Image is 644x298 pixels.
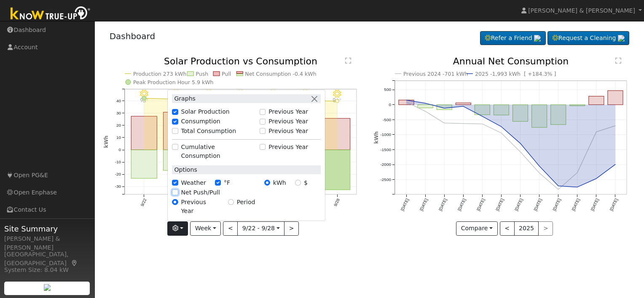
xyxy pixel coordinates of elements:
[181,107,230,116] label: Solar Production
[295,180,301,186] input: $
[534,35,541,42] img: retrieve
[181,117,220,126] label: Consumption
[494,105,509,115] rect: onclick=""
[116,135,121,140] text: 10
[495,198,504,212] text: [DATE]
[260,144,266,150] input: Previous Year
[576,171,579,174] circle: onclick=""
[172,180,178,186] input: Weather
[335,99,339,103] circle: onclick=""
[538,165,541,168] circle: onclick=""
[443,106,446,110] circle: onclick=""
[418,105,433,108] rect: onclick=""
[172,165,197,174] label: Options
[424,101,427,105] circle: onclick=""
[215,180,221,186] input: °F
[457,198,467,212] text: [DATE]
[345,57,351,64] text: 
[532,105,547,128] rect: onclick=""
[172,109,178,115] input: Solar Production
[380,132,391,137] text: -1000
[373,131,379,144] text: kWh
[140,90,148,98] i: 9/22 - Clear
[500,125,503,128] circle: onclick=""
[172,128,178,134] input: Total Consumption
[513,105,528,122] rect: onclick=""
[181,188,220,197] label: Net Push/Pull
[268,107,308,116] label: Previous Year
[389,102,391,107] text: 0
[557,188,560,191] circle: onclick=""
[260,109,266,115] input: Previous Year
[4,234,90,252] div: [PERSON_NAME] & [PERSON_NAME]
[551,105,566,125] rect: onclick=""
[118,148,121,152] text: 0
[571,198,581,212] text: [DATE]
[400,198,410,212] text: [DATE]
[163,150,189,170] rect: onclick=""
[552,198,562,212] text: [DATE]
[399,100,414,105] rect: onclick=""
[538,171,541,175] circle: onclick=""
[103,136,109,148] text: kWh
[481,115,484,118] circle: onclick=""
[4,266,90,274] div: System Size: 8.04 kW
[528,7,635,14] span: [PERSON_NAME] & [PERSON_NAME]
[71,260,78,266] a: Map
[264,180,270,186] input: kWh
[589,96,604,105] rect: onclick=""
[595,130,598,133] circle: onclick=""
[260,128,266,134] input: Previous Year
[519,150,522,154] circle: onclick=""
[116,111,121,115] text: 30
[181,143,255,160] label: Cumulative Consumption
[4,223,90,234] span: Site Summary
[403,71,468,77] text: Previous 2024 -701 kWh
[268,117,308,126] label: Previous Year
[163,112,189,150] rect: onclick=""
[330,98,345,103] p: 84°
[245,71,317,77] text: Net Consumption -0.4 kWh
[547,31,629,45] a: Request a Cleaning
[380,147,391,152] text: -1500
[116,123,121,128] text: 20
[462,122,465,125] circle: onclick=""
[172,199,178,205] input: Previous Year
[590,198,600,212] text: [DATE]
[608,90,623,105] rect: onclick=""
[475,71,556,77] text: 2025 -1,993 kWh [ +184.3% ]
[576,186,579,189] circle: onclick=""
[181,178,206,187] label: Weather
[137,98,151,103] p: 93°
[500,131,503,135] circle: onclick=""
[190,221,221,236] button: Week
[4,250,90,268] div: [GEOGRAPHIC_DATA], [GEOGRAPHIC_DATA]
[614,163,617,166] circle: onclick=""
[115,184,121,189] text: -30
[172,94,196,103] label: Graphs
[304,178,308,187] label: $
[615,57,621,64] text: 
[131,150,157,178] rect: onclick=""
[115,160,121,165] text: -10
[181,127,236,136] label: Total Consumption
[595,177,598,181] circle: onclick=""
[284,221,299,236] button: >
[273,178,286,187] label: kWh
[44,284,51,291] img: retrieve
[609,198,619,212] text: [DATE]
[115,172,121,177] text: -20
[196,71,208,77] text: Push
[480,31,546,45] a: Refer a Friend
[456,103,471,105] rect: onclick=""
[164,56,317,67] text: Solar Production vs Consumption
[110,31,156,41] a: Dashboard
[222,71,231,77] text: Pull
[614,124,617,128] circle: onclick=""
[142,96,146,101] circle: onclick=""
[237,221,284,236] button: 9/22 - 9/28
[172,189,178,195] input: Net Push/Pull
[6,5,95,24] img: Know True-Up
[116,98,121,103] text: 40
[172,118,178,124] input: Consumption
